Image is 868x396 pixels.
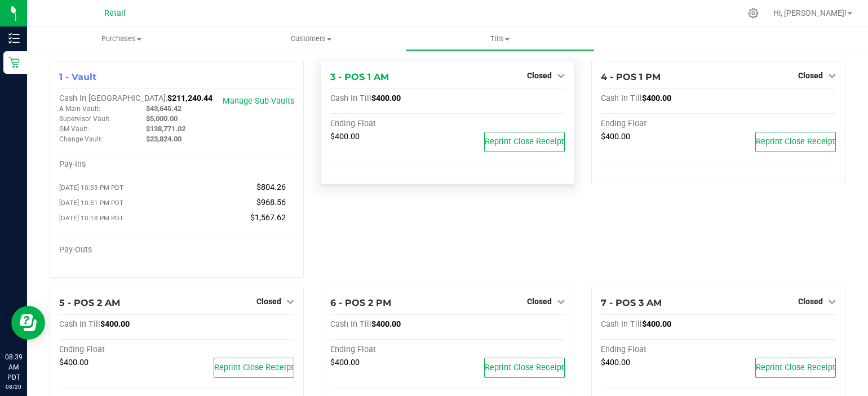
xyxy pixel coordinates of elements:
[756,363,835,372] span: Reprint Close Receipt
[214,363,294,372] span: Reprint Close Receipt
[59,135,103,143] span: Change Vault:
[59,159,176,170] div: Pay-Ins
[798,71,823,80] span: Closed
[330,132,360,141] span: $400.00
[601,345,718,355] div: Ending Float
[59,105,100,113] span: A Main Vault:
[146,135,181,143] span: $23,824.00
[330,358,360,367] span: $400.00
[256,183,286,192] span: $804.26
[746,8,760,19] div: Manage settings
[642,94,671,103] span: $400.00
[8,57,20,68] inline-svg: Retail
[773,8,847,17] span: Hi, [PERSON_NAME]!
[104,8,126,18] span: Retail
[216,27,406,51] a: Customers
[217,34,405,44] span: Customers
[330,72,389,82] span: 3 - POS 1 AM
[11,306,45,340] iframe: Resource center
[167,94,212,103] span: $211,240.44
[8,33,20,44] inline-svg: Inventory
[601,358,630,367] span: $400.00
[755,358,836,378] button: Reprint Close Receipt
[146,104,181,113] span: $43,645.42
[601,297,662,308] span: 7 - POS 3 AM
[59,115,111,123] span: Supervisor Vault:
[330,94,371,103] span: Cash In Till
[5,382,22,391] p: 08/20
[59,245,176,255] div: Pay-Outs
[100,319,130,329] span: $400.00
[330,345,448,355] div: Ending Float
[5,352,22,382] p: 08:39 AM PDT
[527,297,552,306] span: Closed
[371,94,401,103] span: $400.00
[756,137,835,146] span: Reprint Close Receipt
[146,124,185,133] span: $138,771.02
[146,114,178,123] span: $5,000.00
[59,319,100,329] span: Cash In Till
[798,297,823,306] span: Closed
[59,72,96,82] span: 1 - Vault
[256,198,286,207] span: $968.56
[755,132,836,152] button: Reprint Close Receipt
[601,119,718,129] div: Ending Float
[59,297,120,308] span: 5 - POS 2 AM
[59,125,89,133] span: GM Vault:
[485,363,564,372] span: Reprint Close Receipt
[250,213,286,223] span: $1,567.62
[256,297,281,306] span: Closed
[330,119,448,129] div: Ending Float
[601,72,661,82] span: 4 - POS 1 PM
[601,94,642,103] span: Cash In Till
[642,319,671,329] span: $400.00
[59,345,176,355] div: Ending Float
[330,319,371,329] span: Cash In Till
[484,132,565,152] button: Reprint Close Receipt
[406,34,594,44] span: Tills
[527,71,552,80] span: Closed
[484,358,565,378] button: Reprint Close Receipt
[601,132,630,141] span: $400.00
[27,27,216,51] a: Purchases
[601,319,642,329] span: Cash In Till
[330,297,391,308] span: 6 - POS 2 PM
[405,27,595,51] a: Tills
[59,94,167,103] span: Cash In [GEOGRAPHIC_DATA]:
[59,184,123,192] span: [DATE] 10:59 PM PDT
[59,214,123,222] span: [DATE] 10:18 PM PDT
[485,137,564,146] span: Reprint Close Receipt
[223,96,294,106] a: Manage Sub-Vaults
[59,199,123,207] span: [DATE] 10:51 PM PDT
[59,358,88,367] span: $400.00
[27,34,216,44] span: Purchases
[371,319,401,329] span: $400.00
[214,358,294,378] button: Reprint Close Receipt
